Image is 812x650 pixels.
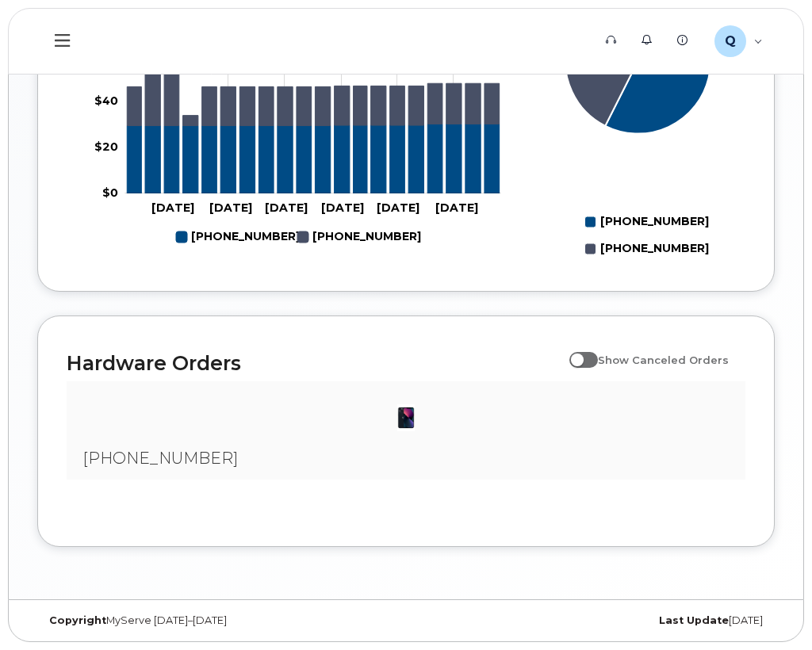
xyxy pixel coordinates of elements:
[82,449,238,468] span: [PHONE_NUMBER]
[67,351,561,375] h2: Hardware Orders
[102,185,118,200] tspan: $0
[127,124,499,193] g: 864-310-5632
[94,94,118,108] tspan: $40
[390,402,422,434] img: image20231002-3703462-1ig824h.jpeg
[659,614,729,626] strong: Last Update
[377,201,419,215] tspan: [DATE]
[321,201,364,215] tspan: [DATE]
[435,201,478,215] tspan: [DATE]
[94,140,118,154] tspan: $20
[743,581,800,638] iframe: Messenger Launcher
[151,201,194,215] tspan: [DATE]
[725,32,736,51] span: Q
[265,201,308,215] tspan: [DATE]
[569,345,582,357] input: Show Canceled Orders
[585,208,709,262] g: Legend
[406,614,775,627] div: [DATE]
[49,614,106,626] strong: Copyright
[176,224,421,250] g: Legend
[209,201,252,215] tspan: [DATE]
[37,614,406,627] div: MyServe [DATE]–[DATE]
[703,25,774,57] div: QTD8935
[176,224,300,250] g: 864-310-5632
[598,354,729,366] span: Show Canceled Orders
[297,224,421,250] g: 864-631-5286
